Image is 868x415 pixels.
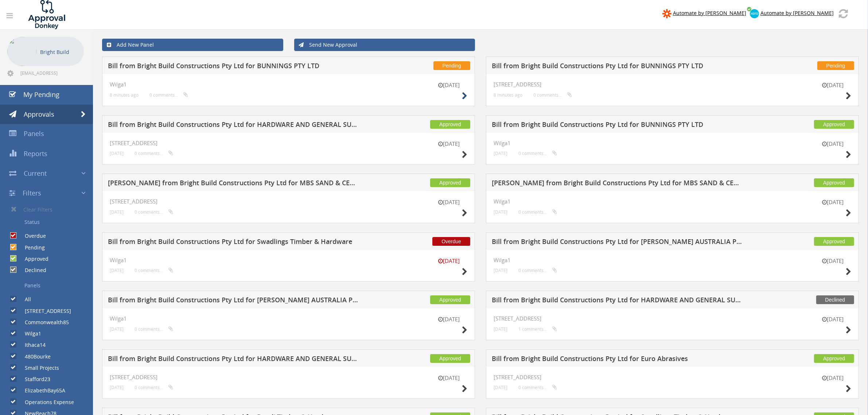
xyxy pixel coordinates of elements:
[110,209,124,215] small: [DATE]
[431,140,467,148] small: [DATE]
[17,232,46,240] label: Overdue
[23,90,59,99] span: My Pending
[533,92,572,98] small: 0 comments...
[110,140,467,146] h4: [STREET_ADDRESS]
[108,296,361,306] h5: Bill from Bright Build Constructions Pty Ltd for [PERSON_NAME] AUSTRALIA PTY LTD
[17,399,74,406] label: Operations Expense
[815,140,851,148] small: [DATE]
[815,374,851,382] small: [DATE]
[433,61,470,70] span: Pending
[17,330,41,337] label: Wilga1
[673,9,746,16] span: Automate by [PERSON_NAME]
[494,209,507,215] small: [DATE]
[492,296,745,306] h5: Bill from Bright Build Constructions Pty Ltd for HARDWARE AND GENERAL SUPPLIES LTD
[135,268,173,273] small: 0 comments...
[110,315,467,322] h4: Wilga1
[108,121,361,130] h5: Bill from Bright Build Constructions Pty Ltd for HARDWARE AND GENERAL SUPPLIES LTD
[662,9,672,18] img: zapier-logomark.png
[492,238,745,247] h5: Bill from Bright Build Constructions Pty Ltd for [PERSON_NAME] AUSTRALIA PTY LTD
[814,120,854,129] span: Approved
[17,376,50,383] label: Stafford23
[108,62,361,71] h5: Bill from Bright Build Constructions Pty Ltd for BUNNINGS PTY LTD
[494,140,851,146] h4: Wilga1
[815,198,851,206] small: [DATE]
[518,326,557,332] small: 1 comments...
[17,296,31,303] label: All
[23,189,41,197] span: Filters
[430,295,470,304] span: Approved
[20,70,82,76] span: [EMAIL_ADDRESS][DOMAIN_NAME]
[518,268,557,273] small: 0 comments...
[518,385,557,390] small: 0 comments...
[814,354,854,363] span: Approved
[17,319,69,326] label: Commonwealth85
[135,209,173,215] small: 0 comments...
[431,257,467,265] small: [DATE]
[102,39,283,51] a: Add New Panel
[110,151,124,156] small: [DATE]
[815,81,851,89] small: [DATE]
[110,268,124,273] small: [DATE]
[817,61,854,70] span: Pending
[110,81,467,88] h4: Wilga1
[494,374,851,380] h4: [STREET_ADDRESS]
[17,387,65,394] label: ElizabethBay65A
[492,355,745,364] h5: Bill from Bright Build Constructions Pty Ltd for Euro Abrasives
[430,178,470,187] span: Approved
[815,315,851,323] small: [DATE]
[494,315,851,322] h4: [STREET_ADDRESS]
[430,354,470,363] span: Approved
[17,307,71,315] label: [STREET_ADDRESS]
[110,385,124,390] small: [DATE]
[760,9,834,16] span: Automate by [PERSON_NAME]
[108,238,361,247] h5: Bill from Bright Build Constructions Pty Ltd for Swadlings Timber & Hardware
[431,315,467,323] small: [DATE]
[494,326,507,332] small: [DATE]
[518,151,557,156] small: 0 comments...
[492,121,745,130] h5: Bill from Bright Build Constructions Pty Ltd for BUNNINGS PTY LTD
[17,353,51,360] label: 480Bourke
[492,179,745,189] h5: [PERSON_NAME] from Bright Build Constructions Pty Ltd for MBS SAND & CEMENT
[431,198,467,206] small: [DATE]
[814,237,854,246] span: Approved
[492,62,745,71] h5: Bill from Bright Build Constructions Pty Ltd for BUNNINGS PTY LTD
[814,178,854,187] span: Approved
[816,295,854,304] span: Declined
[17,364,59,372] label: Small Projects
[110,257,467,263] h4: Wilga1
[5,279,93,292] a: Panels
[494,92,522,98] small: 8 minutes ago
[494,257,851,263] h4: Wilga1
[135,151,173,156] small: 0 comments...
[135,385,173,390] small: 0 comments...
[839,9,848,18] img: refresh.png
[494,151,507,156] small: [DATE]
[24,149,47,158] span: Reports
[815,257,851,265] small: [DATE]
[431,374,467,382] small: [DATE]
[24,129,44,138] span: Panels
[430,120,470,129] span: Approved
[108,179,361,189] h5: [PERSON_NAME] from Bright Build Constructions Pty Ltd for MBS SAND & CEMENT
[17,244,45,251] label: Pending
[494,81,851,88] h4: [STREET_ADDRESS]
[110,374,467,380] h4: [STREET_ADDRESS]
[110,198,467,205] h4: [STREET_ADDRESS]
[518,209,557,215] small: 0 comments...
[494,268,507,273] small: [DATE]
[17,341,46,349] label: Ithaca14
[24,169,47,178] span: Current
[5,216,93,228] a: Status
[494,385,507,390] small: [DATE]
[17,255,48,263] label: Approved
[149,92,188,98] small: 0 comments...
[494,198,851,205] h4: Wilga1
[431,81,467,89] small: [DATE]
[750,9,759,18] img: xero-logo.png
[110,92,139,98] small: 8 minutes ago
[135,326,173,332] small: 0 comments...
[17,267,46,274] label: Declined
[40,47,80,57] p: Bright Build
[24,110,54,119] span: Approvals
[432,237,470,246] span: Overdue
